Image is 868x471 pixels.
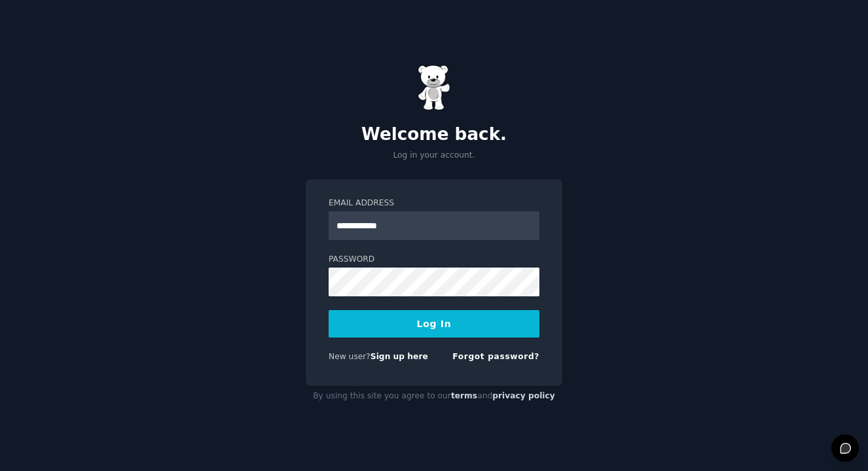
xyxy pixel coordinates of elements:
a: terms [451,391,477,400]
p: Log in your account. [306,150,562,162]
span: New user? [329,352,371,361]
a: Sign up here [371,352,428,361]
div: By using this site you agree to our and [306,386,562,407]
button: Log In [329,310,539,338]
label: Password [329,254,539,266]
img: Gummy Bear [418,65,450,111]
h2: Welcome back. [306,124,562,145]
label: Email Address [329,198,539,209]
a: privacy policy [492,391,555,400]
a: Forgot password? [452,352,539,361]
